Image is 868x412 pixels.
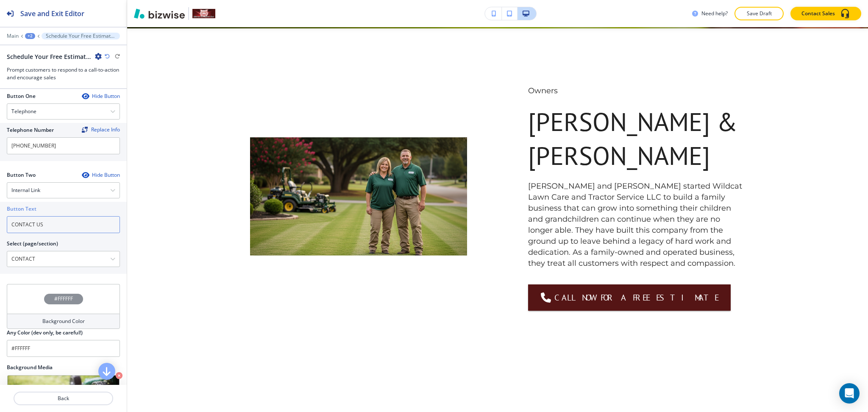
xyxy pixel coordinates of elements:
[7,33,19,39] button: Main
[134,8,185,19] img: Bizwise Logo
[7,205,36,213] h2: Button Text
[7,171,36,179] h2: Button Two
[82,93,120,100] button: Hide Button
[82,127,120,133] div: Replace Info
[528,284,731,311] a: CALL NOW FOR A FREE ESTIMATE
[82,172,120,178] button: Hide Button
[7,126,54,134] h2: Telephone Number
[250,137,467,256] img: Stephen & Karen Johnson
[7,137,120,154] input: Ex. 561-222-1111
[192,9,215,19] img: Your Logo
[801,10,835,17] p: Contact Sales
[11,108,36,115] h4: Telephone
[7,240,58,248] h2: Select (page/section)
[25,33,35,39] button: +2
[7,52,92,61] h2: Schedule Your Free Estimate [DATE]
[82,127,120,133] button: ReplaceReplace Info
[528,105,745,173] h2: [PERSON_NAME] & [PERSON_NAME]
[528,86,745,97] p: Owners
[82,127,88,133] img: Replace
[14,392,113,405] button: Back
[734,7,784,20] button: Save Draft
[42,33,120,39] button: Schedule Your Free Estimate [DATE]
[7,92,36,100] h2: Button One
[746,10,773,17] p: Save Draft
[54,295,73,303] h4: #FFFFFF
[82,127,120,134] span: Find and replace this information across Bizwise
[20,8,84,19] h2: Save and Exit Editor
[528,181,745,269] p: [PERSON_NAME] and [PERSON_NAME] started Wildcat Lawn Care and Tractor Service LLC to build a fami...
[7,252,110,266] input: Manual Input
[42,317,85,325] h4: Background Color
[46,33,116,39] p: Schedule Your Free Estimate [DATE]
[7,284,120,329] button: #FFFFFFBackground Color
[7,329,83,337] h2: Any Color (dev only, be careful!)
[7,66,120,81] h3: Prompt customers to respond to a call-to-action and encourage sales
[11,187,40,194] h4: Internal Link
[14,395,112,402] p: Back
[701,10,728,17] h3: Need help?
[839,383,860,404] div: Open Intercom Messenger
[7,364,120,371] h2: Background Media
[790,7,861,20] button: Contact Sales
